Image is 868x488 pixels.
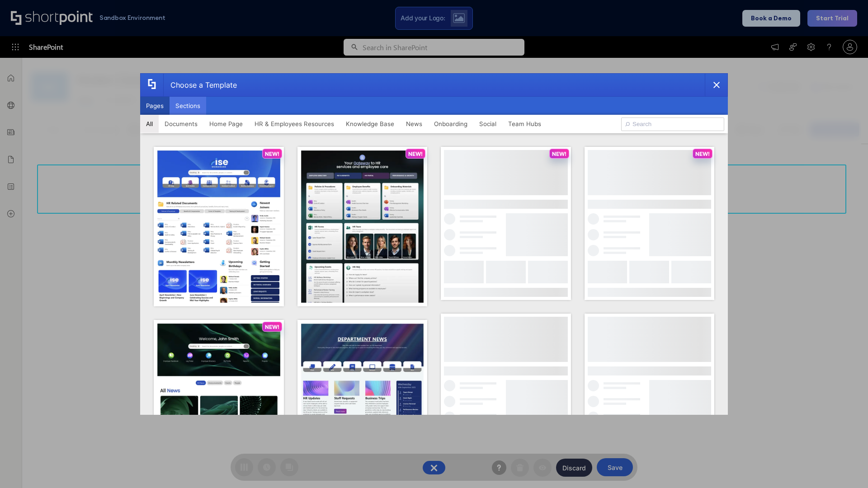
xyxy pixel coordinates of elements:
[400,115,428,133] button: News
[203,115,249,133] button: Home Page
[502,115,547,133] button: Team Hubs
[428,115,473,133] button: Onboarding
[265,324,279,330] p: NEW!
[140,73,728,415] div: template selector
[621,117,724,131] input: Search
[265,150,279,157] p: NEW!
[695,150,710,157] p: NEW!
[140,115,159,133] button: All
[552,150,566,157] p: NEW!
[340,115,400,133] button: Knowledge Base
[170,97,206,115] button: Sections
[823,445,868,488] iframe: Chat Widget
[140,97,170,115] button: Pages
[249,115,340,133] button: HR & Employees Resources
[408,150,423,157] p: NEW!
[473,115,502,133] button: Social
[159,115,203,133] button: Documents
[163,74,237,96] div: Choose a Template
